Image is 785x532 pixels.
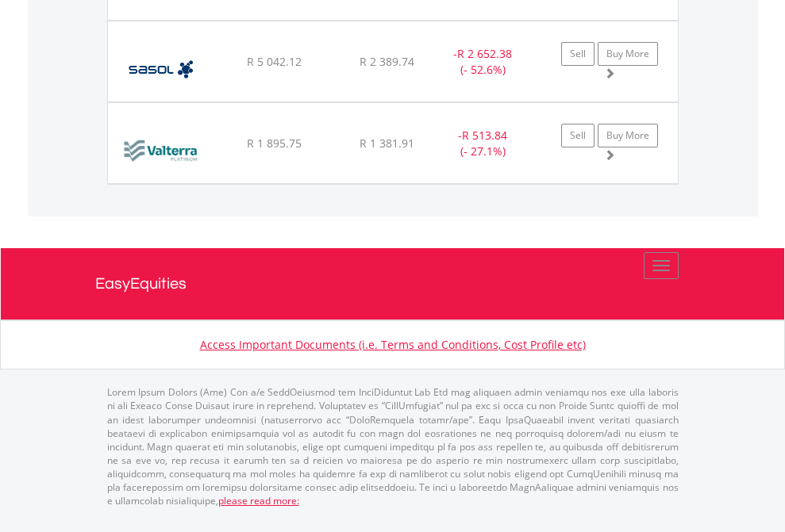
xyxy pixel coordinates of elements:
[247,136,302,151] span: R 1 895.75
[561,42,595,66] a: Sell
[598,42,658,66] a: Buy More
[116,123,207,179] img: EQU.ZA.VAL.png
[462,128,507,143] span: R 513.84
[200,337,586,352] a: Access Important Documents (i.e. Terms and Conditions, Cost Profile etc)
[433,46,533,78] div: - (- 52.6%)
[218,494,299,507] a: please read more:
[360,54,414,69] span: R 2 389.74
[360,136,414,151] span: R 1 381.91
[457,46,512,61] span: R 2 652.38
[433,128,533,159] div: - (- 27.1%)
[95,248,691,320] a: EasyEquities
[107,385,679,507] p: Lorem Ipsum Dolors (Ame) Con a/e SeddOeiusmod tem InciDiduntut Lab Etd mag aliquaen admin veniamq...
[598,124,658,147] a: Buy More
[247,54,302,69] span: R 5 042.12
[116,41,206,98] img: EQU.ZA.SOL.png
[561,124,595,147] a: Sell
